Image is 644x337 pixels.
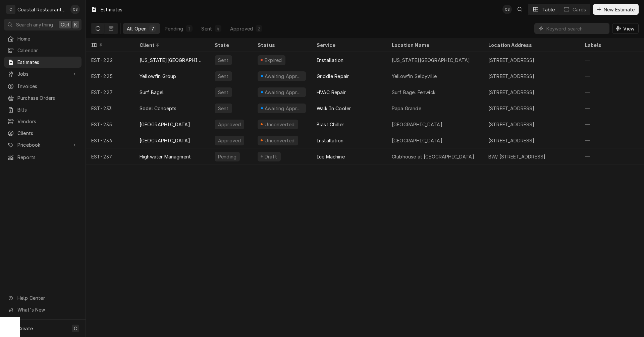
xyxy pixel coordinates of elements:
[4,152,82,163] a: Reports
[264,89,303,96] div: Awaiting Approval
[86,148,134,164] div: EST-237
[392,137,442,144] div: [GEOGRAPHIC_DATA]
[264,73,303,80] div: Awaiting Approval
[488,137,535,144] div: [STREET_ADDRESS]
[17,6,67,13] div: Coastal Restaurant Repair
[4,19,82,30] button: Search anythingCtrlK
[4,92,82,104] a: Purchase Orders
[257,25,261,32] div: 2
[140,121,190,128] div: [GEOGRAPHIC_DATA]
[17,70,68,77] span: Jobs
[392,42,476,49] div: Location Name
[4,304,82,315] a: Go to What's New
[502,5,512,14] div: CS
[74,325,77,332] span: C
[140,137,190,144] div: [GEOGRAPHIC_DATA]
[17,306,77,313] span: What's New
[317,42,380,49] div: Service
[488,105,535,112] div: [STREET_ADDRESS]
[17,118,78,125] span: Vendors
[127,25,147,32] div: All Open
[392,105,421,112] div: Papa Grande
[140,73,176,80] div: Yellowfin Group
[17,59,78,66] span: Estimates
[17,141,68,148] span: Pricebook
[86,132,134,148] div: EST-236
[4,45,82,56] a: Calendar
[317,137,343,144] div: Installation
[612,23,639,34] button: View
[165,25,183,32] div: Pending
[317,121,344,128] div: Blast Chiller
[217,57,229,64] div: Sent
[264,153,278,160] div: Draft
[187,25,191,32] div: 1
[488,121,535,128] div: [STREET_ADDRESS]
[488,89,535,96] div: [STREET_ADDRESS]
[546,23,606,34] input: Keyword search
[61,21,69,28] span: Ctrl
[502,5,512,14] div: Chris Sockriter's Avatar
[4,33,82,44] a: Home
[140,105,176,112] div: Sodel Concepts
[140,153,191,160] div: Highwater Managment
[488,73,535,80] div: [STREET_ADDRESS]
[74,21,77,28] span: K
[140,57,204,64] div: [US_STATE][GEOGRAPHIC_DATA]
[4,68,82,79] a: Go to Jobs
[217,89,229,96] div: Sent
[6,5,15,14] div: C
[17,130,78,137] span: Clients
[4,139,82,150] a: Go to Pricebook
[17,326,33,331] span: Create
[215,42,247,49] div: State
[602,6,636,13] span: New Estimate
[216,25,220,32] div: 4
[515,4,525,15] button: Open search
[70,5,80,14] div: CS
[264,121,296,128] div: Unconverted
[16,21,53,28] span: Search anything
[542,6,555,13] div: Table
[317,73,349,80] div: Griddle Repair
[392,57,470,64] div: [US_STATE][GEOGRAPHIC_DATA]
[17,94,78,102] span: Purchase Orders
[488,57,535,64] div: [STREET_ADDRESS]
[4,292,82,304] a: Go to Help Center
[91,42,127,49] div: ID
[17,83,78,90] span: Invoices
[622,25,636,32] span: View
[4,81,82,92] a: Invoices
[573,6,586,13] div: Cards
[217,137,241,144] div: Approved
[17,35,78,42] span: Home
[4,128,82,139] a: Clients
[70,5,80,14] div: Chris Sockriter's Avatar
[488,42,573,49] div: Location Address
[86,84,134,100] div: EST-227
[264,105,303,112] div: Awaiting Approval
[217,121,241,128] div: Approved
[17,154,78,161] span: Reports
[86,116,134,132] div: EST-235
[217,73,229,80] div: Sent
[140,89,164,96] div: Surf Bagel
[593,4,639,15] button: New Estimate
[17,106,78,113] span: Bills
[392,89,435,96] div: Surf Bagel Fenwick
[317,105,351,112] div: Walk In Cooler
[392,121,442,128] div: [GEOGRAPHIC_DATA]
[258,42,305,49] div: Status
[4,104,82,115] a: Bills
[217,153,237,160] div: Pending
[140,42,203,49] div: Client
[392,73,437,80] div: Yellowfin Selbyville
[151,25,155,32] div: 7
[317,89,346,96] div: HVAC Repair
[86,68,134,84] div: EST-225
[392,153,474,160] div: Clubhouse at [GEOGRAPHIC_DATA]
[86,52,134,68] div: EST-222
[264,57,283,64] div: Expired
[317,153,345,160] div: Ice Machine
[4,57,82,68] a: Estimates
